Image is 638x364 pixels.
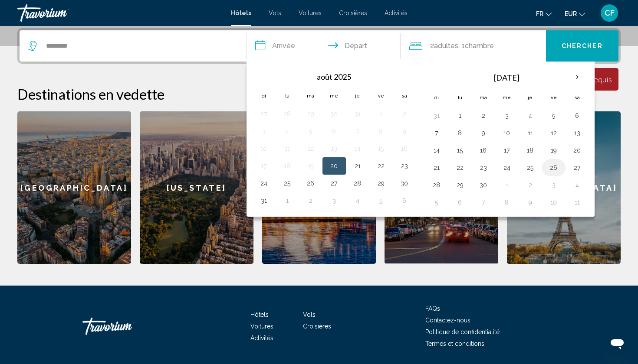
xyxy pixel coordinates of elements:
a: [GEOGRAPHIC_DATA] [17,111,131,264]
div: [US_STATE] [140,111,253,264]
div: Search widget [20,30,618,62]
button: Day 19 [547,144,561,156]
a: Travorium [82,313,169,339]
button: Day 15 [453,144,467,156]
button: Day 7 [351,125,365,137]
button: Day 24 [500,162,514,174]
button: Day 5 [304,125,318,137]
th: août 2025 [276,67,393,86]
button: Day 2 [304,195,318,207]
a: Contactez-nous [425,317,470,324]
button: Day 4 [570,179,584,191]
button: Day 1 [500,179,514,191]
button: Day 31 [430,110,444,122]
button: Day 4 [280,125,294,137]
button: Day 27 [570,162,584,174]
button: Day 5 [430,196,444,208]
a: Croisières [303,323,331,330]
button: Day 14 [351,143,365,155]
a: Politique de confidentialité [425,328,500,335]
button: Day 28 [351,177,365,189]
button: Day 6 [327,125,341,137]
button: Day 4 [523,110,537,122]
button: Day 11 [570,196,584,208]
th: [DATE] [448,67,566,88]
button: Day 30 [398,177,411,189]
span: 2 [430,40,458,52]
a: Voitures [250,323,273,330]
span: , 1 [458,40,494,52]
button: Change language [536,7,552,20]
button: Day 5 [547,110,561,122]
button: Day 29 [304,108,318,120]
button: Day 29 [374,177,388,189]
button: Day 4 [351,195,365,207]
button: Day 17 [257,160,271,172]
button: Day 12 [547,127,561,139]
span: Termes et conditions [425,340,484,347]
span: Voitures [299,10,322,16]
button: Day 24 [257,177,271,189]
button: Day 19 [304,160,318,172]
span: Chercher [562,43,603,50]
button: Day 2 [477,110,490,122]
a: Activités [385,10,408,16]
button: Day 23 [398,160,411,172]
button: Day 28 [280,108,294,120]
button: Travelers: 2 adults, 0 children [401,30,546,62]
button: Day 2 [398,108,411,120]
button: Day 9 [477,127,490,139]
button: Day 16 [398,143,411,155]
button: Day 12 [304,143,318,155]
button: Day 2 [523,179,537,191]
a: Vols [269,10,281,16]
button: Day 1 [280,195,294,207]
button: Day 8 [374,125,388,137]
button: Day 1 [374,108,388,120]
button: Change currency [565,7,585,20]
button: Day 3 [500,110,514,122]
button: Check in and out dates [247,30,401,62]
button: Day 10 [500,127,514,139]
button: Day 21 [351,160,365,172]
button: Day 29 [453,179,467,191]
button: Day 8 [453,127,467,139]
button: Day 5 [374,195,388,207]
button: Next month [566,67,589,87]
button: Day 11 [523,127,537,139]
button: Day 15 [374,143,388,155]
a: Hôtels [231,10,251,16]
button: Day 18 [280,160,294,172]
button: Day 27 [327,177,341,189]
h2: Destinations en vedette [17,85,621,103]
button: Day 22 [374,160,388,172]
button: Day 3 [547,179,561,191]
button: Day 20 [327,160,341,172]
button: Day 14 [430,144,444,156]
button: Day 16 [477,144,490,156]
button: Chercher [546,30,619,62]
button: Day 25 [523,162,537,174]
button: Day 28 [430,179,444,191]
button: Day 25 [280,177,294,189]
button: Day 20 [570,144,584,156]
button: Day 27 [257,108,271,120]
button: Day 13 [570,127,584,139]
button: Day 8 [500,196,514,208]
button: Day 10 [257,143,271,155]
button: Day 26 [547,162,561,174]
button: Day 17 [500,144,514,156]
button: Day 6 [570,110,584,122]
a: Vols [303,311,316,318]
button: Day 9 [523,196,537,208]
span: Activités [250,335,273,341]
a: FAQs [425,305,440,312]
span: EUR [565,10,577,17]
